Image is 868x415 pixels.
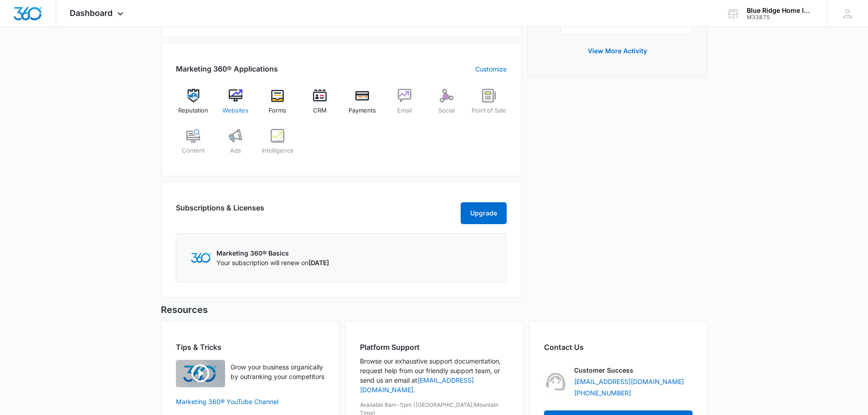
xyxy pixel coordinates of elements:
h5: Resources [161,303,708,317]
span: Dashboard [70,8,113,18]
img: Quick Overview Video [176,360,225,387]
div: account name [747,7,813,14]
a: Intelligence [260,129,295,162]
span: Email [397,106,412,115]
h2: Platform Support [360,342,508,353]
img: Marketing 360 Logo [191,253,211,262]
a: Customize [475,64,507,74]
span: Payments [349,106,376,115]
span: Intelligence [262,146,294,155]
span: Social [438,106,455,115]
a: Content [176,129,211,162]
a: Payments [345,89,380,122]
a: Point of Sale [472,89,507,122]
span: CRM [313,106,327,115]
img: Customer Success [544,370,568,394]
h2: Subscriptions & Licenses [176,202,264,220]
button: Upgrade [461,202,507,224]
a: CRM [303,89,338,122]
a: Forms [260,89,295,122]
a: Reputation [176,89,211,122]
a: Ads [218,129,253,162]
a: Social [429,89,464,122]
a: Websites [218,89,253,122]
span: Reputation [178,106,208,115]
p: Grow your business organically by outranking your competitors [231,362,324,381]
span: Forms [269,106,286,115]
a: [EMAIL_ADDRESS][DOMAIN_NAME] [574,377,684,386]
p: Your subscription will renew on [216,258,329,267]
h2: Tips & Tricks [176,342,324,353]
div: account id [747,14,813,20]
span: Websites [222,106,248,115]
span: Ads [230,146,241,155]
span: [DATE] [308,259,329,266]
span: Content [182,146,205,155]
button: View More Activity [579,40,656,62]
a: Marketing 360® YouTube Channel [176,397,324,406]
a: [PHONE_NUMBER] [574,388,631,398]
h2: Marketing 360® Applications [176,63,278,74]
a: Email [387,89,422,122]
p: Browse our exhaustive support documentation, request help from our friendly support team, or send... [360,356,508,395]
p: Marketing 360® Basics [216,248,329,258]
span: Point of Sale [472,106,506,115]
p: Customer Success [574,365,633,375]
h2: Contact Us [544,342,693,353]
